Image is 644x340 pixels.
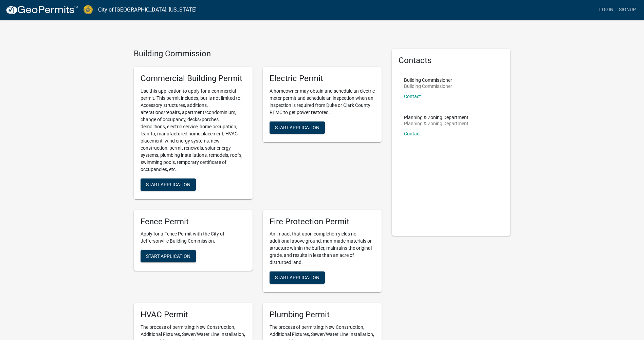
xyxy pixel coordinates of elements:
span: Start Application [146,182,190,187]
button: Start Application [141,178,196,191]
p: Planning & Zoning Department [404,115,468,120]
h4: Building Commission [134,49,382,59]
a: Contact [404,94,421,99]
a: Signup [616,3,639,16]
span: Start Application [275,275,319,280]
span: Start Application [146,253,190,259]
p: A homeowner may obtain and schedule an electric meter permit and schedule an inspection when an i... [270,88,375,116]
p: Building Commissioner [404,84,452,89]
button: Start Application [141,250,196,262]
a: Contact [404,131,421,136]
p: Building Commissioner [404,78,452,82]
img: City of Jeffersonville, Indiana [84,5,93,14]
h5: Electric Permit [270,74,375,83]
h5: Contacts [399,56,504,65]
a: Login [596,3,616,16]
h5: Commercial Building Permit [141,74,246,83]
h5: Fence Permit [141,217,246,227]
p: Planning & Zoning Department [404,121,468,126]
h5: Fire Protection Permit [270,217,375,227]
p: An impact that upon completion yields no additional above ground, man-made materials or structure... [270,230,375,266]
span: Start Application [275,125,319,130]
button: Start Application [270,121,325,134]
p: Apply for a Fence Permit with the City of Jeffersonville Building Commission. [141,230,246,245]
h5: Plumbing Permit [270,310,375,320]
a: City of [GEOGRAPHIC_DATA], [US_STATE] [98,4,197,16]
button: Start Application [270,271,325,284]
h5: HVAC Permit [141,310,246,320]
p: Use this application to apply for a commercial permit. This permit includes, but is not limited t... [141,88,246,173]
